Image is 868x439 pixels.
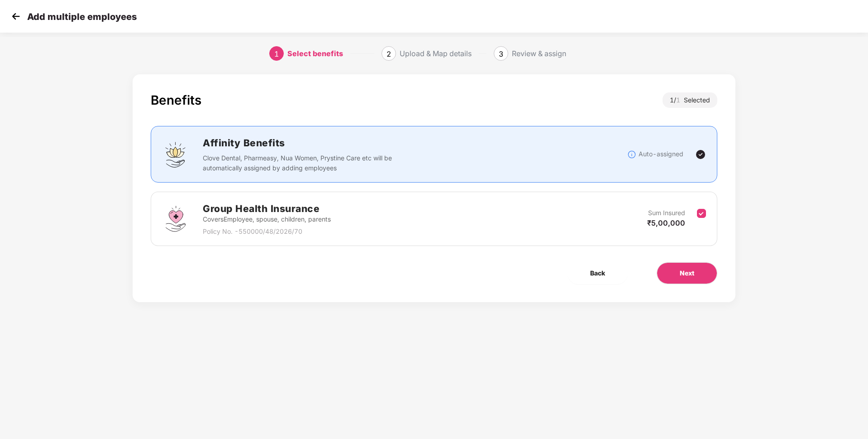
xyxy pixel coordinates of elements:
span: ₹5,00,000 [647,218,685,227]
img: svg+xml;base64,PHN2ZyB4bWxucz0iaHR0cDovL3d3dy53My5vcmcvMjAwMC9zdmciIHdpZHRoPSIzMCIgaGVpZ2h0PSIzMC... [9,10,23,23]
p: Add multiple employees [27,11,137,22]
div: 1 / Selected [663,92,717,108]
span: 2 [386,49,391,58]
div: Select benefits [287,46,343,61]
h2: Affinity Benefits [203,135,528,150]
span: Back [590,268,605,278]
p: Sum Insured [648,208,685,218]
p: Covers Employee, spouse, children, parents [203,214,331,224]
span: 1 [274,49,279,58]
button: Back [568,262,628,284]
img: svg+xml;base64,PHN2ZyBpZD0iQWZmaW5pdHlfQmVuZWZpdHMiIGRhdGEtbmFtZT0iQWZmaW5pdHkgQmVuZWZpdHMiIHhtbG... [162,141,189,168]
div: Benefits [151,92,201,108]
span: 1 [676,96,684,104]
img: svg+xml;base64,PHN2ZyBpZD0iSW5mb18tXzMyeDMyIiBkYXRhLW5hbWU9IkluZm8gLSAzMngzMiIgeG1sbnM9Imh0dHA6Ly... [627,150,636,159]
img: svg+xml;base64,PHN2ZyBpZD0iVGljay0yNHgyNCIgeG1sbnM9Imh0dHA6Ly93d3cudzMub3JnLzIwMDAvc3ZnIiB3aWR0aD... [695,149,706,160]
span: Next [680,268,694,278]
div: Review & assign [512,46,566,61]
img: svg+xml;base64,PHN2ZyBpZD0iR3JvdXBfSGVhbHRoX0luc3VyYW5jZSIgZGF0YS1uYW1lPSJHcm91cCBIZWFsdGggSW5zdX... [162,205,189,232]
h2: Group Health Insurance [203,201,331,216]
span: 3 [499,49,503,58]
div: Upload & Map details [400,46,472,61]
p: Policy No. - 550000/48/2026/70 [203,227,331,236]
p: Clove Dental, Pharmeasy, Nua Women, Prystine Care etc will be automatically assigned by adding em... [203,153,398,173]
button: Next [657,262,717,284]
p: Auto-assigned [639,149,683,159]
